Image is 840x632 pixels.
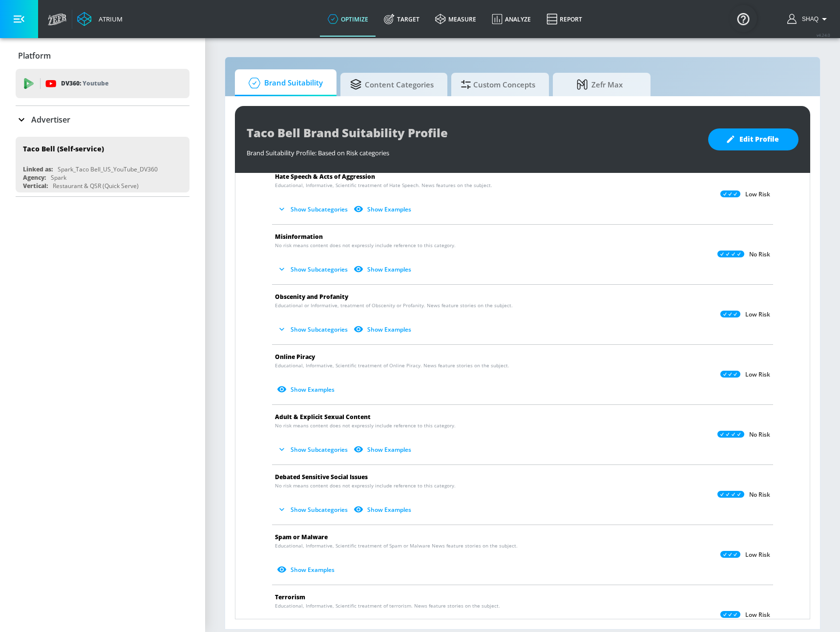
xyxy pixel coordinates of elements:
button: Show Examples [275,562,338,578]
button: Show Examples [275,381,338,398]
span: Misinformation [275,232,323,241]
p: No Risk [749,491,770,499]
div: Agency: [23,173,46,182]
button: Show Examples [352,201,415,217]
a: measure [427,1,484,37]
button: Open Resource Center [730,5,757,32]
span: Educational, Informative, Scientific treatment of Spam or Malware News feature stories on the sub... [275,542,518,549]
p: Low Risk [745,311,770,318]
button: Show Subcategories [275,442,352,458]
div: Brand Suitability Profile: Based on Risk categories [247,144,698,157]
p: Low Risk [745,371,770,379]
button: Edit Profile [708,128,798,150]
span: Custom Concepts [461,73,535,96]
button: Show Examples [352,502,415,518]
span: Spam or Malware [275,533,328,541]
p: Platform [18,50,51,61]
span: Online Piracy [275,353,315,361]
p: Advertiser [31,114,70,125]
div: Spark [51,173,66,182]
div: Atrium [95,15,123,23]
span: Debated Sensitive Social Issues [275,473,368,481]
span: Brand Suitability [245,71,323,95]
p: Youtube [83,78,108,88]
a: Report [539,1,590,37]
div: Advertiser [16,106,189,133]
div: Platform [16,42,189,69]
span: Content Categories [350,73,434,96]
span: Educational or Informative, treatment of Obscenity or Profanity. News feature stories on the subj... [275,302,513,309]
p: No Risk [749,251,770,258]
span: Educational, Informative, Scientific treatment of Hate Speech. News features on the subject. [275,182,492,189]
button: Show Subcategories [275,502,352,518]
div: Taco Bell (Self-service)Linked as:Spark_Taco Bell_US_YouTube_DV360Agency:SparkVertical:Restaurant... [16,137,189,192]
span: Terrorism [275,593,305,601]
span: No risk means content does not expressly include reference to this category. [275,422,456,429]
span: Educational, Informative, Scientific treatment of Online Piracy. News feature stories on the subj... [275,362,509,369]
p: No Risk [749,431,770,439]
div: Vertical: [23,182,48,190]
button: Show Examples [352,261,415,277]
div: Restaurant & QSR (Quick Serve) [53,182,139,190]
span: Zefr Max [563,73,637,96]
span: No risk means content does not expressly include reference to this category. [275,242,456,249]
span: Hate Speech & Acts of Aggression [275,172,375,181]
span: Educational, Informative, Scientific treatment of terrorism. News feature stories on the subject. [275,602,500,610]
button: Show Examples [352,442,415,458]
div: Spark_Taco Bell_US_YouTube_DV360 [58,165,158,173]
span: No risk means content does not expressly include reference to this category. [275,482,456,489]
a: Target [376,1,427,37]
span: Edit Profile [728,133,779,146]
div: Linked as: [23,165,53,173]
p: DV360: [61,78,108,89]
button: Show Examples [352,321,415,337]
span: Adult & Explicit Sexual Content [275,413,371,421]
a: Analyze [484,1,539,37]
a: optimize [320,1,376,37]
div: Taco Bell (Self-service) [23,144,104,153]
p: Low Risk [745,551,770,559]
span: Obscenity and Profanity [275,293,348,301]
a: Atrium [77,12,123,26]
button: Show Subcategories [275,321,352,337]
button: Show Subcategories [275,201,352,217]
button: Shaq [787,13,830,25]
p: Low Risk [745,190,770,198]
button: Show Subcategories [275,261,352,277]
span: login as: shaquille.huang@zefr.com [798,16,819,22]
span: v 4.24.0 [817,32,830,38]
div: DV360: Youtube [16,69,189,98]
p: Low Risk [745,611,770,619]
